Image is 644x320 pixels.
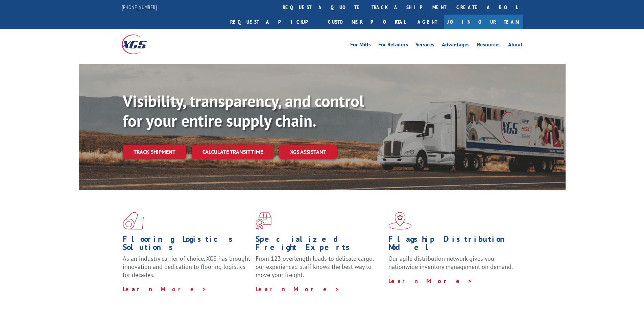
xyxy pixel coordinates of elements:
a: Customer Portal [323,15,411,29]
span: Our agile distribution network gives you nationwide inventory management on demand. [388,255,513,271]
p: From 123 overlength loads to delicate cargo, our experienced staff knows the best way to move you... [256,255,383,285]
a: Services [415,42,434,49]
a: About [508,42,523,49]
img: xgs-icon-total-supply-chain-intelligence-red [123,212,144,230]
a: Calculate transit time [192,145,274,159]
a: XGS ASSISTANT [279,145,337,159]
a: For Mills [350,42,371,49]
a: Learn More > [123,285,207,293]
a: [PHONE_NUMBER] [122,4,157,10]
a: Learn More > [388,277,473,285]
span: As an industry carrier of choice, XGS has brought innovation and dedication to flooring logistics... [123,255,250,279]
h1: Specialized Freight Experts [256,235,383,255]
a: Resources [477,42,501,49]
h1: Flagship Distribution Model [388,235,516,255]
img: xgs-icon-flagship-distribution-model-red [388,212,412,230]
b: Visibility, transparency, and control for your entire supply chain. [123,90,364,131]
h1: Flooring Logistics Solutions [123,235,251,255]
a: For Retailers [378,42,408,49]
a: Join Our Team [444,15,523,29]
a: Advantages [442,42,470,49]
img: xgs-icon-focused-on-flooring-red [256,212,271,230]
a: Track shipment [123,145,186,159]
a: Learn More > [256,285,340,293]
a: Request a pickup [225,15,323,29]
a: Agent [411,15,444,29]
